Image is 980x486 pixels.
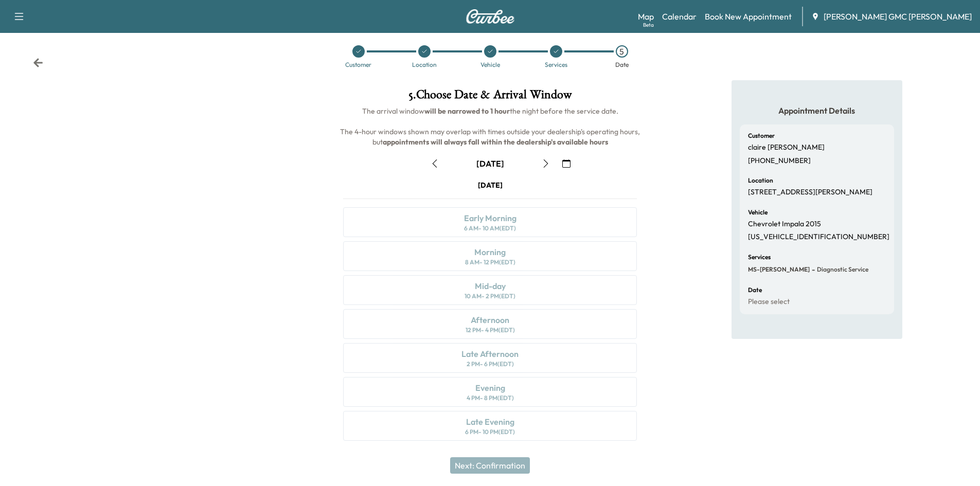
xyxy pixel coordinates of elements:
[748,143,825,152] p: claire [PERSON_NAME]
[662,10,697,23] a: Calendar
[480,62,500,68] div: Vehicle
[748,133,775,139] h6: Customer
[740,105,894,116] h5: Appointment Details
[748,188,872,197] p: [STREET_ADDRESS][PERSON_NAME]
[748,265,810,274] span: MS-[PERSON_NAME]
[424,106,510,116] b: will be narrowed to 1 hour
[748,177,773,184] h6: Location
[638,10,654,23] a: MapBeta
[748,209,768,215] h6: Vehicle
[705,10,792,23] a: Book New Appointment
[643,21,654,29] div: Beta
[478,180,503,190] div: [DATE]
[33,58,43,68] div: Back
[748,297,790,307] p: Please select
[466,9,515,24] img: Curbee Logo
[545,62,567,68] div: Services
[748,220,821,229] p: Chevrolet Impala 2015
[345,62,371,68] div: Customer
[748,287,762,293] h6: Date
[748,232,889,242] p: [US_VEHICLE_IDENTIFICATION_NUMBER]
[476,158,504,169] div: [DATE]
[824,10,972,23] span: [PERSON_NAME] GMC [PERSON_NAME]
[335,88,645,106] h1: 5 . Choose Date & Arrival Window
[615,62,629,68] div: Date
[815,265,868,274] span: Diagnostic Service
[383,137,608,147] b: appointments will always fall within the dealership's available hours
[412,62,437,68] div: Location
[748,254,771,260] h6: Services
[616,45,628,58] div: 5
[748,156,811,166] p: [PHONE_NUMBER]
[340,106,642,147] span: The arrival window the night before the service date. The 4-hour windows shown may overlap with t...
[810,264,815,275] span: -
